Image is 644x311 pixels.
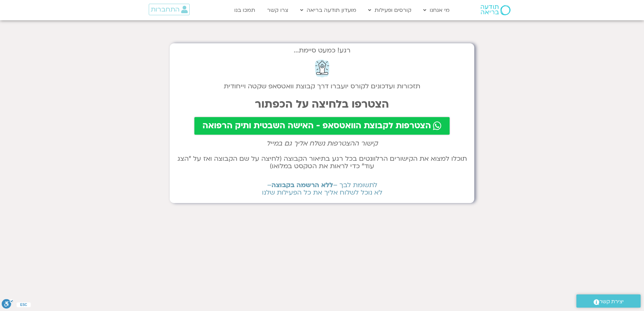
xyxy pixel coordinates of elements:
a: מועדון תודעה בריאה [297,4,360,17]
h2: תוכלו למצוא את הקישורים הרלוונטים בכל רגע בתיאור הקבוצה (לחיצה על שם הקבוצה ואז על ״הצג עוד״ כדי ... [176,155,468,170]
h2: קישור ההצטרפות נשלח אליך גם במייל [176,140,468,147]
h2: הצטרפו בלחיצה על הכפתור [176,98,468,110]
a: מי אנחנו [420,4,453,17]
a: קורסים ופעילות [365,4,415,17]
a: הצטרפות לקבוצת הוואטסאפ - האישה השבטית ותיק הרפואה [194,117,450,135]
h2: לתשומת לבך – – לא נוכל לשלוח אליך את כל הפעילות שלנו [176,181,468,196]
a: התחברות [149,4,190,15]
span: יצירת קשר [599,297,624,306]
a: יצירת קשר [576,294,641,308]
h2: תזכורות ועדכונים לקורס יועברו דרך קבוצת וואטסאפ שקטה וייחודית [176,83,468,90]
h2: רגע! כמעט סיימת... [176,50,468,51]
a: צרו קשר [264,4,292,17]
b: ללא הרשמה בקבוצה [271,181,333,190]
img: תודעה בריאה [481,5,510,15]
a: תמכו בנו [231,4,259,17]
span: הצטרפות לקבוצת הוואטסאפ - האישה השבטית ותיק הרפואה [202,121,431,131]
span: התחברות [151,6,180,13]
